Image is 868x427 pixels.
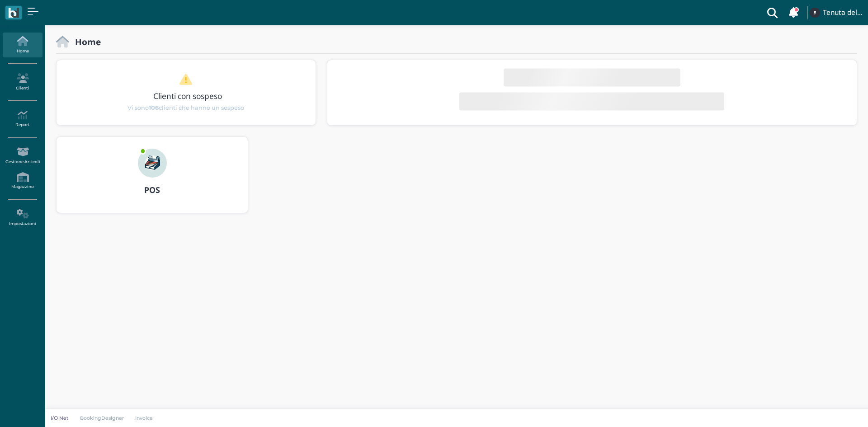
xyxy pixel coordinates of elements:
h3: Clienti con sospeso [75,92,300,100]
a: ... POS [56,136,248,224]
a: ... Tenuta del Barco [808,2,863,23]
a: Report [3,107,42,131]
h4: Tenuta del Barco [823,9,863,17]
b: 106 [149,104,159,111]
iframe: Help widget launcher [804,399,860,419]
b: POS [144,184,160,195]
span: Vi sono clienti che hanno un sospeso [127,103,244,112]
h2: Home [69,37,101,47]
div: 1 / 1 [57,60,316,125]
a: Magazzino [3,169,42,193]
img: ... [138,149,167,178]
a: Clienti con sospeso Vi sono106clienti che hanno un sospeso [74,73,298,112]
img: ... [810,8,820,18]
a: Home [3,33,42,57]
a: Gestione Articoli [3,143,42,168]
a: Impostazioni [3,205,42,230]
img: logo [8,8,19,18]
a: Clienti [3,70,42,94]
